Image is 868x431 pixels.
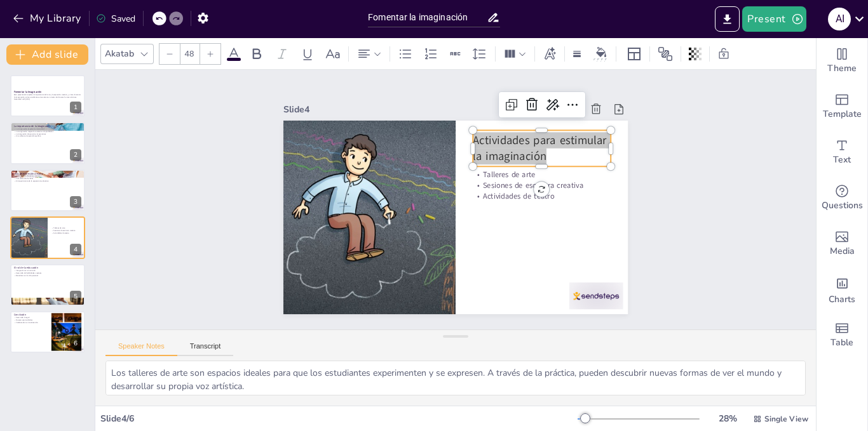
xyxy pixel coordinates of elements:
[828,6,851,32] button: A i
[828,8,851,30] div: A i
[70,244,81,255] div: 4
[833,153,851,167] span: Text
[51,232,81,234] p: Actividades de teatro
[70,291,81,302] div: 5
[10,264,85,306] div: https://cdn.sendsteps.com/images/logo/sendsteps_logo_white.pnghttps://cdn.sendsteps.com/images/lo...
[14,266,81,270] p: El rol de la educación
[742,6,806,32] button: Present
[715,6,740,32] button: Export to PowerPoint
[473,169,611,180] p: Talleres de arte
[177,342,234,356] button: Transcript
[105,342,177,356] button: Speaker Notes
[70,338,81,349] div: 6
[10,169,85,211] div: https://cdn.sendsteps.com/images/logo/sendsteps_logo_white.pnghttps://cdn.sendsteps.com/images/lo...
[540,44,559,64] div: Text effects
[817,175,867,221] div: Get real-time input from your audience
[10,75,85,117] div: https://cdn.sendsteps.com/images/logo/sendsteps_logo_white.pnghttps://cdn.sendsteps.com/images/lo...
[624,44,644,64] div: Layout
[14,175,81,177] p: Diversidad de disciplinas artísticas
[100,413,578,425] div: Slide 4 / 6
[473,191,611,202] p: Actividades de teatro
[70,196,81,208] div: 3
[822,199,863,213] span: Questions
[14,321,48,324] p: Colaboración en la educación
[817,221,867,267] div: Add images, graphics, shapes or video
[817,267,867,312] div: Add charts and graphs
[14,317,48,319] p: Desarrollo integral
[14,135,81,137] p: Un ambiente de aprendizaje libre
[764,414,808,424] span: Single View
[51,230,81,232] p: Sesiones de escritura creativa
[14,98,81,101] p: Generated with [URL]
[14,269,81,272] p: Integración en el currículo
[830,244,855,258] span: Media
[658,46,673,62] span: Position
[10,122,85,164] div: https://cdn.sendsteps.com/images/logo/sendsteps_logo_white.pnghttps://cdn.sendsteps.com/images/lo...
[102,45,137,62] div: Akatab
[827,62,857,76] span: Theme
[14,177,81,180] p: Comunicación de ideas
[70,149,81,161] div: 2
[14,90,41,93] strong: Fomentar la Imaginación
[14,180,81,182] p: Enriquecimiento de la experiencia educativa
[10,8,86,29] button: My Library
[14,124,81,128] p: La importancia de la imaginación
[14,132,81,135] p: La integración de ejercicios imaginativos
[14,128,81,130] p: La imaginación impulsa la creatividad
[14,313,48,317] p: Conclusión
[817,38,867,84] div: Change the overall theme
[831,336,853,350] span: Table
[473,180,611,191] p: Sesiones de escritura creativa
[501,44,529,64] div: Column Count
[473,132,611,164] p: Actividades para estimular la imaginación
[14,319,48,321] p: Nuevas oportunidades
[283,103,491,116] div: Slide 4
[817,84,867,129] div: Add ready made slides
[712,413,743,425] div: 28 %
[6,44,88,65] button: Add slide
[10,311,85,353] div: https://cdn.sendsteps.com/images/logo/sendsteps_logo_white.pnghttps://cdn.sendsteps.com/images/lo...
[823,107,862,121] span: Template
[817,312,867,358] div: Add a table
[14,130,81,133] p: La imaginación mejora la resolución de problemas
[570,44,584,64] div: Border settings
[51,227,81,230] p: Talleres de arte
[14,274,81,277] p: Beneficios en la vida personal
[11,172,78,176] p: Formas de expresión creativa
[14,272,81,274] p: Desarrollo de habilidades creativas
[10,216,85,258] div: https://cdn.sendsteps.com/images/logo/sendsteps_logo_white.pnghttps://cdn.sendsteps.com/images/lo...
[70,102,81,113] div: 1
[96,13,135,25] div: Saved
[592,47,611,60] div: Background color
[817,129,867,175] div: Add text boxes
[105,361,806,395] textarea: Los talleres de arte son espacios ideales para que los estudiantes experimenten y se expresen. A ...
[368,8,487,27] input: Insert title
[14,94,81,98] p: Esta presentación explora la importancia del arte y la expresión creativa, y cómo fomentar la ima...
[829,293,855,307] span: Charts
